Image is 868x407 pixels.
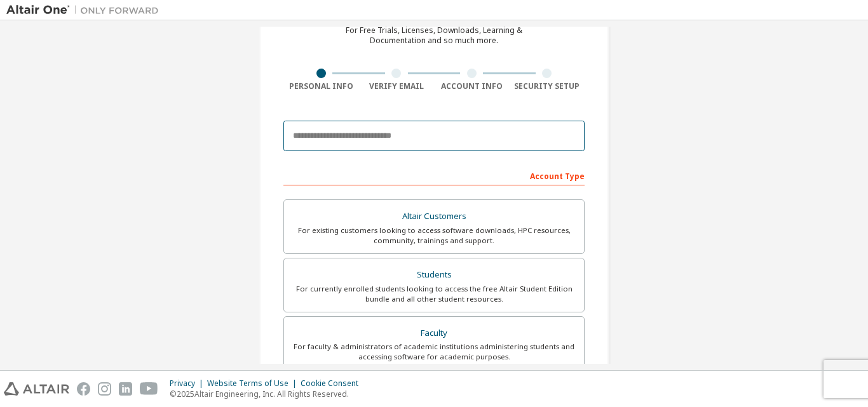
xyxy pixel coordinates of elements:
img: facebook.svg [77,382,90,396]
div: For existing customers looking to access software downloads, HPC resources, community, trainings ... [292,225,576,246]
img: instagram.svg [98,382,111,396]
div: Account Info [434,81,510,91]
div: Verify Email [359,81,435,91]
div: Altair Customers [292,208,576,225]
div: For Free Trials, Licenses, Downloads, Learning & Documentation and so much more. [346,25,522,46]
div: Students [292,266,576,284]
img: Altair One [6,4,165,17]
div: Cookie Consent [301,378,366,389]
div: Security Setup [510,81,585,91]
div: For faculty & administrators of academic institutions administering students and accessing softwa... [292,342,576,362]
img: linkedin.svg [119,382,132,396]
img: altair_logo.svg [4,382,69,396]
div: For currently enrolled students looking to access the free Altair Student Edition bundle and all ... [292,284,576,304]
div: Personal Info [283,81,359,91]
div: Faculty [292,324,576,342]
div: Website Terms of Use [207,378,301,389]
div: Account Type [283,165,585,185]
img: youtube.svg [140,382,158,396]
p: © 2025 Altair Engineering, Inc. All Rights Reserved. [170,389,366,399]
div: Privacy [170,378,207,389]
